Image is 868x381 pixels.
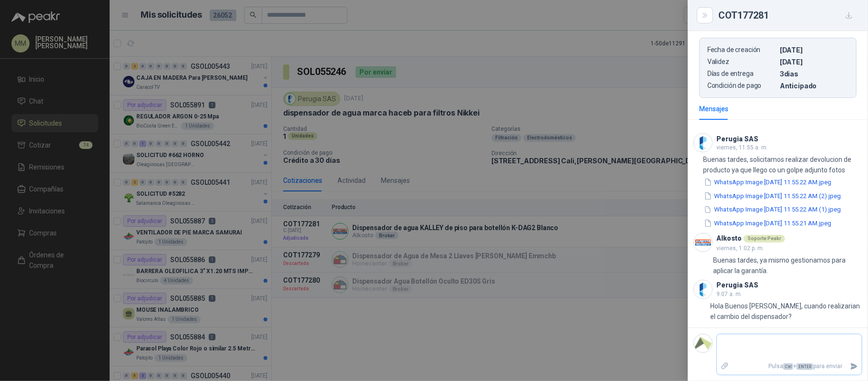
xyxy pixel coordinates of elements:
span: viernes, 1:02 p. m. [716,245,764,252]
button: Close [699,10,711,21]
button: WhatsApp Image [DATE] 11.55.22 AM (2).jpeg [703,191,842,201]
span: ENTER [797,363,813,370]
span: 9:07 a. m. [716,291,742,297]
p: Buenas tardes, solicitamos realizar devolucion de producto ya que llego co un golpe adjunto fotos [703,154,862,175]
button: WhatsApp Image [DATE] 11.55.22 AM (1).jpeg [703,205,842,215]
h3: Perugia SAS [716,283,758,288]
p: Fecha de creación [707,46,776,54]
p: Validez [707,58,776,66]
span: viernes, 11:55 a. m. [716,144,768,151]
label: Adjuntar archivos [717,358,733,375]
p: Anticipado [780,82,848,90]
h3: Perugia SAS [716,137,758,142]
div: Mensajes [699,104,728,114]
img: Company Logo [694,334,712,352]
div: COT177281 [718,8,857,23]
p: Días de entrega [707,70,776,78]
button: WhatsApp Image [DATE] 11.55.21 AM.jpeg [703,218,832,228]
p: [DATE] [780,46,848,54]
img: Company Logo [694,233,712,252]
button: Enviar [846,358,862,375]
p: Condición de pago [707,82,776,90]
span: Ctrl [783,363,793,370]
img: Company Logo [694,280,712,298]
div: Soporte Peakr [744,235,785,243]
p: Hola Buenos [PERSON_NAME], cuando realizarian el cambio del dispensador? [710,301,862,322]
img: Company Logo [694,134,712,152]
button: WhatsApp Image [DATE] 11.55.22 AM.jpeg [703,177,832,187]
h3: Alkosto [716,236,742,241]
p: Pulsa + para enviar [733,358,847,375]
p: [DATE] [780,58,848,66]
p: 3 dias [780,70,848,78]
p: Buenas tardes, ya mismo gestionamos para aplicar la garantía. [713,255,862,276]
